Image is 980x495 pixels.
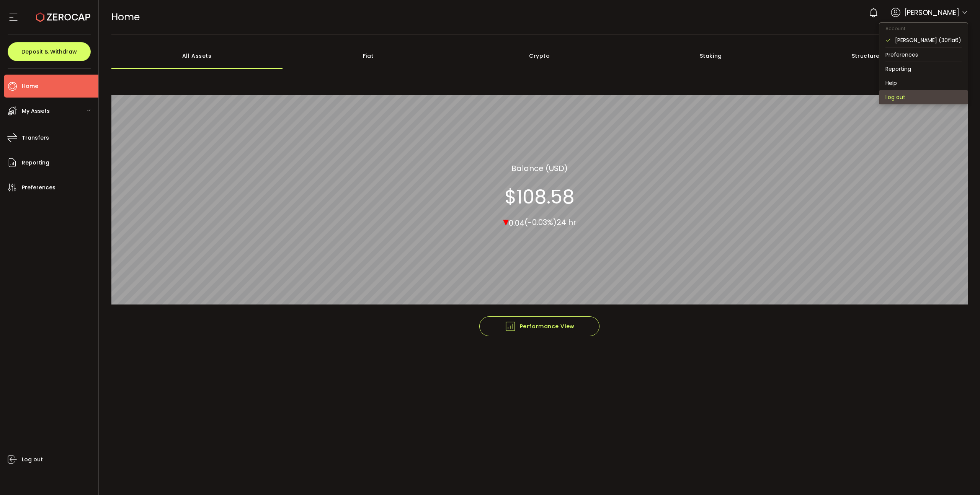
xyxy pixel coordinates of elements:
[22,106,50,117] span: My Assets
[895,36,962,44] div: [PERSON_NAME] (30f1a6)
[511,162,568,174] section: Balance (USD)
[524,217,557,228] span: (-0.03%)
[879,90,968,104] li: Log out
[503,213,509,230] span: ▾
[283,42,454,69] div: Fiat
[505,321,575,332] span: Performance View
[479,316,599,336] button: Performance View
[22,132,49,143] span: Transfers
[111,10,140,24] span: Home
[22,157,49,168] span: Reporting
[557,217,576,228] span: 24 hr
[797,42,968,69] div: Structured Products
[505,185,575,208] section: $108.58
[879,48,968,62] li: Preferences
[879,62,968,76] li: Reporting
[22,81,38,92] span: Home
[904,7,959,18] span: [PERSON_NAME]
[509,217,524,228] span: 0.04
[879,25,911,32] span: Account
[22,454,43,465] span: Log out
[625,42,797,69] div: Staking
[454,42,626,69] div: Crypto
[21,49,77,54] span: Deposit & Withdraw
[8,42,91,61] button: Deposit & Withdraw
[22,182,56,193] span: Preferences
[879,76,968,90] li: Help
[111,42,283,69] div: All Assets
[942,458,980,495] iframe: Chat Widget
[890,21,968,30] span: [PERSON_NAME] (30f1a6)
